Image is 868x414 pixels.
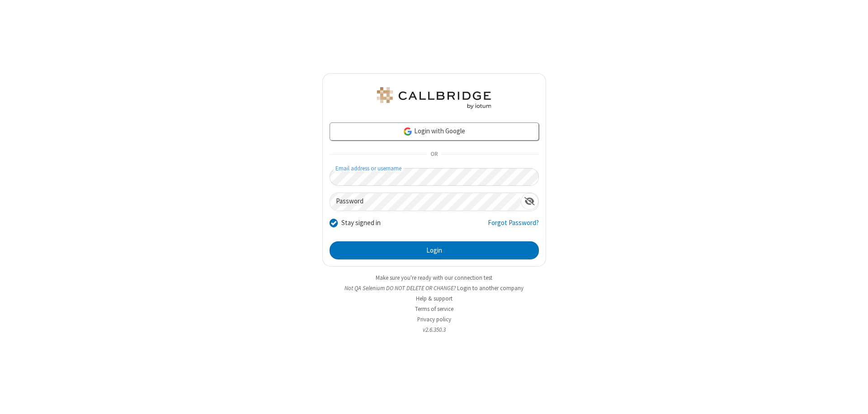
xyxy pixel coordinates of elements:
img: QA Selenium DO NOT DELETE OR CHANGE [375,87,493,109]
a: Make sure you're ready with our connection test [376,274,492,282]
li: Not QA Selenium DO NOT DELETE OR CHANGE? [322,284,546,292]
iframe: Chat [845,390,861,408]
span: OR [427,148,441,161]
label: Stay signed in [341,218,381,228]
a: Terms of service [415,305,453,313]
img: google-icon.png [403,127,413,136]
button: Login to another company [457,284,524,292]
a: Help & support [416,295,453,302]
input: Email address or username [330,168,539,186]
input: Password [330,193,521,211]
div: Show password [521,193,538,210]
a: Login with Google [330,122,539,141]
a: Privacy policy [417,315,451,323]
button: Login [330,241,539,259]
a: Forgot Password? [488,218,539,235]
li: v2.6.350.3 [322,325,546,334]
